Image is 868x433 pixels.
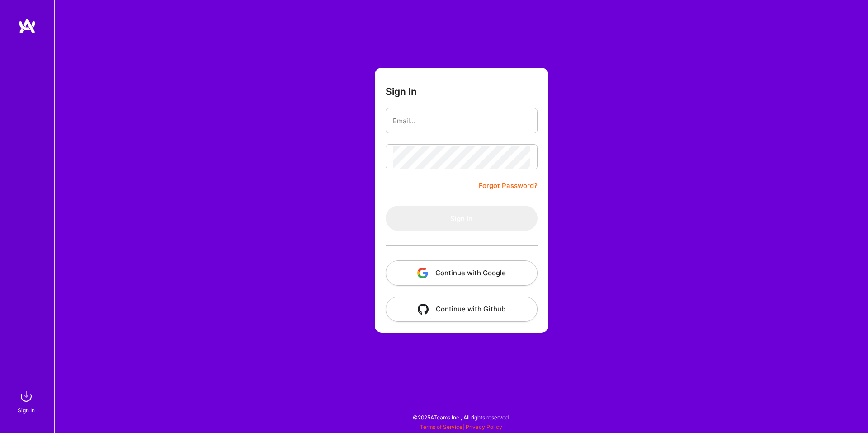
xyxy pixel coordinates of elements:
[54,406,868,428] div: © 2025 ATeams Inc., All rights reserved.
[420,424,502,430] span: |
[417,268,428,278] img: icon
[418,304,429,315] img: icon
[386,297,538,322] button: Continue with Github
[18,18,36,34] img: logo
[386,86,417,97] h3: Sign In
[386,206,538,231] button: Sign In
[386,260,538,286] button: Continue with Google
[19,387,35,415] a: sign inSign In
[420,424,462,430] a: Terms of Service
[18,405,35,415] div: Sign In
[393,109,530,132] input: Email...
[17,387,35,405] img: sign in
[479,180,538,191] a: Forgot Password?
[466,424,502,430] a: Privacy Policy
